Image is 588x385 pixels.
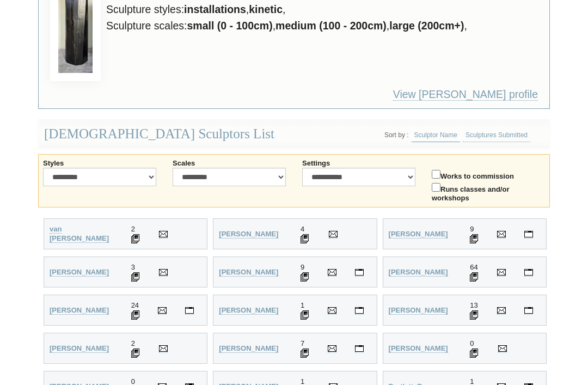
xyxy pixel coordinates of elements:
img: Visit Ronald Ahl's personal website [524,231,533,237]
a: Visit Marynes Avila's personal website [355,344,364,353]
img: 4 Sculptures displayed for Michael Adeney [301,234,309,243]
strong: installations [184,3,246,15]
a: Visit Anne Anderson's personal website [524,268,533,277]
a: van [PERSON_NAME] [50,225,109,243]
span: 7 [301,339,304,347]
img: 0 Sculptures displayed for Wendy Badke [470,349,478,358]
span: 24 [131,301,139,309]
img: Visit Chris Anderson's personal website [185,307,194,314]
span: 2 [131,225,135,233]
a: [PERSON_NAME] [219,344,278,353]
img: Visit Tracy Joy Andrews's personal website [355,307,364,314]
li: Sculpture styles: , , [66,2,543,17]
strong: [PERSON_NAME] [219,268,278,276]
strong: [PERSON_NAME] [50,344,109,352]
img: 3 Sculptures displayed for Jane Alcorn [131,272,139,282]
img: 64 Sculptures displayed for Anne Anderson [470,272,478,282]
img: Send Email to Anna Auditore [159,345,168,352]
span: 64 [470,263,477,271]
a: Visit Ronald Ahl's personal website [524,230,533,239]
img: 9 Sculptures displayed for Nicole Allen [301,272,309,282]
span: 0 [470,339,474,347]
strong: [PERSON_NAME] [219,230,278,238]
a: Visit Chris Anderson's personal website [185,306,194,315]
a: View [PERSON_NAME] profile [393,88,538,101]
strong: [PERSON_NAME] [50,268,109,276]
a: [PERSON_NAME] [219,230,278,239]
strong: [PERSON_NAME] [219,344,278,352]
a: [PERSON_NAME] [389,306,448,315]
img: Visit Joseph Apollonio's personal website [524,307,533,314]
img: Send Email to Nicole Allen [328,269,336,276]
img: 2 Sculptures displayed for Anna Auditore [131,349,139,358]
img: Send Email to Ronald Ahl [497,231,506,237]
img: Send Email to Tracy Joy Andrews [328,307,336,314]
strong: [PERSON_NAME] [389,268,448,276]
span: 3 [131,263,135,271]
img: 24 Sculptures displayed for Chris Anderson [131,310,139,320]
label: Settings [302,159,415,168]
a: [PERSON_NAME] [219,268,278,277]
img: Send Email to Chris Anderson [158,307,167,314]
a: Visit Joseph Apollonio's personal website [524,306,533,315]
li: Sort by : [384,131,409,139]
a: Visit Tracy Joy Andrews's personal website [355,306,364,315]
input: Works to commission [432,170,440,179]
strong: van [PERSON_NAME] [50,225,109,242]
img: 13 Sculptures displayed for Joseph Apollonio [470,310,478,320]
a: [PERSON_NAME] [389,344,448,353]
img: Send Email to Wilani van Wyk-Smit [159,231,168,237]
strong: [PERSON_NAME] [389,344,448,352]
img: 2 Sculptures displayed for Wilani van Wyk-Smit [131,234,139,243]
img: 1 Sculptures displayed for Tracy Joy Andrews [301,310,309,320]
a: [PERSON_NAME] [50,306,109,315]
span: 13 [470,301,477,309]
img: 7 Sculptures displayed for Marynes Avila [301,349,309,358]
a: Visit Nicole Allen's personal website [355,268,364,277]
strong: [PERSON_NAME] [389,230,448,238]
img: Send Email to Anne Anderson [497,269,506,276]
a: [PERSON_NAME] [389,268,448,277]
a: [PERSON_NAME] [50,344,109,353]
img: Visit Nicole Allen's personal website [355,269,364,276]
a: Sculptures Submitted [463,129,530,142]
span: 1 [301,301,304,309]
img: Send Email to Marynes Avila [328,345,336,352]
img: Send Email to Michael Adeney [329,231,338,237]
img: Send Email to Wendy Badke [498,345,507,352]
label: Styles [43,159,156,168]
a: Sculptor Name [412,129,460,142]
img: Visit Anne Anderson's personal website [524,269,533,276]
input: Runs classes and/or workshops [432,183,440,192]
strong: large (200cm+) [389,20,464,32]
span: 9 [470,225,474,233]
label: Runs classes and/or workshops [432,181,545,203]
img: Send Email to Joseph Apollonio [497,307,506,314]
li: Sculpture scales: , , , [66,18,543,34]
img: 9 Sculptures displayed for Ronald Ahl [470,234,478,243]
span: 2 [131,339,135,347]
label: Works to commission [432,168,545,181]
strong: medium (100 - 200cm) [275,20,387,32]
span: 9 [301,263,304,271]
img: Send Email to Jane Alcorn [159,269,168,276]
a: [PERSON_NAME] [50,268,109,277]
a: [PERSON_NAME] [219,306,278,315]
label: Scales [173,159,286,168]
img: Visit Marynes Avila's personal website [355,345,364,352]
strong: kinetic [249,3,283,15]
strong: small (0 - 100cm) [187,20,273,32]
a: [PERSON_NAME] [389,230,448,239]
span: 4 [301,225,304,233]
div: [DEMOGRAPHIC_DATA] Sculptors List [38,120,550,149]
